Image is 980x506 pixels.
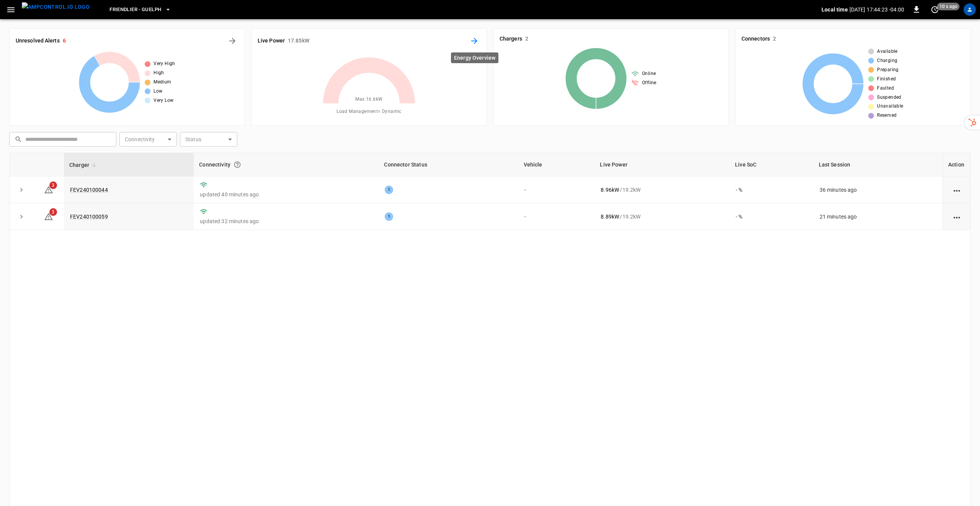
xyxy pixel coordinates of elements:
th: Action [942,153,970,176]
a: FEV240100059 [70,214,108,220]
div: action cell options [952,213,962,220]
p: [DATE] 17:44:23 -04:00 [849,6,904,13]
a: 3 [44,186,53,192]
th: Live Power [595,153,730,176]
button: expand row [16,211,27,222]
h6: Live Power [258,37,285,45]
h6: Connectors [742,35,770,43]
span: Charging [877,57,897,65]
span: High [154,69,164,77]
span: Offline [642,79,657,87]
h6: Unresolved Alerts [16,37,60,45]
div: Connectivity [199,158,373,171]
td: - % [730,176,813,203]
div: / 19.2 kW [601,213,724,220]
td: - [518,203,595,230]
div: / 19.2 kW [601,186,724,194]
p: updated 40 minutes ago [200,191,372,198]
h6: Chargers [500,35,522,43]
span: Very Low [154,97,173,104]
span: Preparing [877,66,899,74]
span: Online [642,70,656,78]
button: All Alerts [226,35,238,47]
span: Finished [877,75,896,83]
td: 36 minutes ago [813,176,942,203]
span: Unavailable [877,103,903,110]
span: Charger [69,160,99,170]
p: 8.96 kW [601,186,619,194]
td: 21 minutes ago [813,203,942,230]
span: Friendlier - Guelph [109,5,161,14]
span: Medium [154,78,171,86]
img: ampcontrol.io logo [22,2,90,12]
p: updated 32 minutes ago [200,217,372,225]
span: Low [154,88,162,95]
span: Max. 16.6 kW [355,96,382,103]
span: Available [877,48,898,55]
a: 3 [44,213,53,219]
h6: 2 [773,35,776,43]
h6: 17.85 kW [288,37,309,45]
div: action cell options [952,186,962,194]
div: 1 [385,186,393,194]
div: Energy Overview [451,52,498,63]
button: set refresh interval [929,3,941,16]
span: Very High [154,60,175,68]
a: FEV240100044 [70,187,108,193]
th: Last Session [813,153,942,176]
span: 3 [49,208,57,216]
button: Energy Overview [468,35,480,47]
th: Live SoC [730,153,813,176]
span: 3 [49,181,57,189]
th: Connector Status [379,153,518,176]
button: Connection between the charger and our software. [230,158,244,171]
button: expand row [16,184,27,196]
h6: 6 [63,37,66,45]
span: Reserved [877,112,897,119]
span: Suspended [877,94,902,101]
p: 8.89 kW [601,213,619,220]
span: Load Management = Dynamic [336,108,402,116]
h6: 2 [525,35,528,43]
div: profile-icon [964,3,976,16]
button: Friendlier - Guelph [106,2,174,17]
p: Local time [822,6,848,13]
div: 1 [385,212,393,221]
span: Faulted [877,85,894,92]
td: - % [730,203,813,230]
span: 10 s ago [937,3,960,10]
td: - [518,176,595,203]
th: Vehicle [518,153,595,176]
